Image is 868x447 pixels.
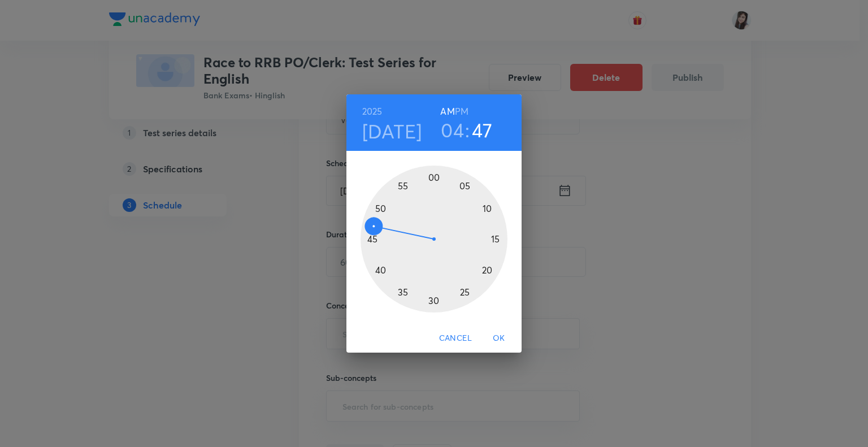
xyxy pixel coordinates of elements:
span: OK [485,331,513,345]
button: 04 [441,118,464,142]
h3: : [465,118,470,142]
span: Cancel [439,331,472,345]
button: PM [455,103,468,119]
button: OK [481,328,517,349]
button: 47 [472,118,493,142]
button: 2025 [362,103,383,119]
button: [DATE] [362,119,422,143]
button: AM [440,103,454,119]
button: Cancel [435,328,476,349]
